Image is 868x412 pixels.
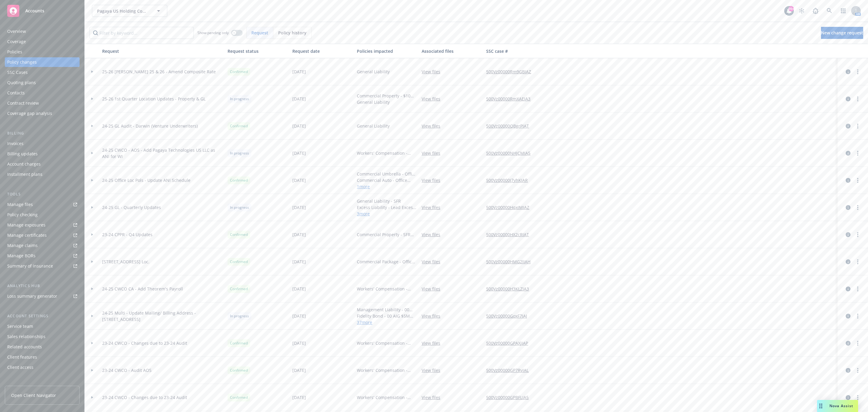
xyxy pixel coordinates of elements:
[85,330,100,357] div: Toggle Row Expanded
[292,204,306,211] span: [DATE]
[486,286,534,292] a: 500Vz00000H3KLZIA3
[422,68,445,75] a: View files
[422,123,445,129] a: View files
[357,123,390,129] span: General Liability
[5,332,80,341] a: Sales relationships
[5,68,80,77] a: SSC Cases
[486,150,535,156] a: 500Vz00000NHJCMIA5
[292,231,306,238] span: [DATE]
[844,312,852,320] a: circleInformation
[422,286,445,292] a: View files
[102,123,198,129] span: 24-25 GL Audit - Darwin (Venture Underwriters)
[422,340,445,346] a: View files
[7,261,53,271] div: Summary of insurance
[100,44,225,58] button: Request
[292,68,306,75] span: [DATE]
[357,198,417,204] span: General Liability - SFR
[230,232,248,237] span: Confirmed
[85,248,100,275] div: Toggle Row Expanded
[292,177,306,183] span: [DATE]
[5,342,80,352] a: Related accounts
[817,400,858,412] button: Nova Assist
[422,48,482,54] div: Associated files
[292,286,306,292] span: [DATE]
[796,5,808,17] a: Stop snowing
[5,200,80,209] a: Manage files
[102,96,206,102] span: 25-26 1st Quarter Location Updates - Property & GL
[5,37,80,46] a: Coverage
[357,150,417,156] span: Workers' Compensation - AOS
[357,68,390,75] span: General Liability
[5,241,80,250] a: Manage claims
[486,340,533,346] a: 500Vz00000GPAXjIAP
[278,30,307,36] span: Policy history
[357,231,417,238] span: Commercial Property - SFR $25M
[5,130,80,136] div: Billing
[5,261,80,271] a: Summary of insurance
[230,178,248,183] span: Confirmed
[357,306,417,313] span: Management Liability - 00 AIG $5M EPL/FID/ELL
[844,231,852,238] a: circleInformation
[5,109,80,118] a: Coverage gap analysis
[484,44,541,58] button: SSC case #
[844,177,852,184] a: circleInformation
[422,96,445,102] a: View files
[422,258,445,265] a: View files
[85,275,100,303] div: Toggle Row Expanded
[357,171,417,177] span: Commercial Umbrella - Office Locations
[5,27,80,36] a: Overview
[5,220,80,230] a: Manage exposures
[419,44,484,58] button: Associated files
[486,367,533,373] a: 500Vz00000GP7RvIAL
[85,303,100,330] div: Toggle Row Expanded
[102,204,161,211] span: 24-25 GL - Quarterly Updates
[5,98,80,108] a: Contract review
[85,357,100,384] div: Toggle Row Expanded
[844,68,852,75] a: circleInformation
[5,313,80,319] div: Account settings
[102,286,183,292] span: 24-25 CWCO CA - Add Theorem's Payroll
[486,231,534,238] a: 500Vz00000HX2cRIAT
[290,44,355,58] button: Request date
[486,68,536,75] a: 500Vz00000Rm9GBIAZ
[357,183,417,190] a: 1 more
[197,30,229,35] span: Show pending only
[230,69,248,74] span: Confirmed
[854,340,861,347] a: more
[854,312,861,320] a: more
[7,88,25,98] div: Contacts
[5,291,80,301] a: Loss summary generator
[854,150,861,157] a: more
[7,37,26,46] div: Coverage
[5,47,80,57] a: Policies
[823,5,835,17] a: Search
[486,123,534,129] a: 500Vz00000QBgrPIAT
[85,167,100,194] div: Toggle Row Expanded
[854,258,861,265] a: more
[230,96,249,102] span: In progress
[844,285,852,293] a: circleInformation
[228,48,288,54] div: Request status
[817,400,825,412] div: Drag to move
[102,310,223,322] span: 24-25 Multi - Update Mailing/ Billing Address - [STREET_ADDRESS]
[90,27,194,39] input: Filter by keyword...
[85,194,100,221] div: Toggle Row Expanded
[486,313,532,319] a: 500Vz00000GoxF7IAJ
[7,200,33,209] div: Manage files
[486,177,533,183] a: 500Vz00000J7yhKIAR
[5,352,80,362] a: Client features
[7,78,36,87] div: Quoting plans
[225,44,290,58] button: Request status
[102,340,187,346] span: 23-24 CWCO - Changes due to 23-24 Audit
[788,6,794,11] div: 99+
[7,139,24,148] div: Invoices
[230,205,249,210] span: In progress
[7,322,33,331] div: Service team
[854,204,861,211] a: more
[854,68,861,75] a: more
[5,322,80,331] a: Service team
[357,99,417,105] span: General Liability
[357,48,417,54] div: Policies impacted
[844,122,852,130] a: circleInformation
[357,286,417,292] span: Workers' Compensation - [GEOGRAPHIC_DATA]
